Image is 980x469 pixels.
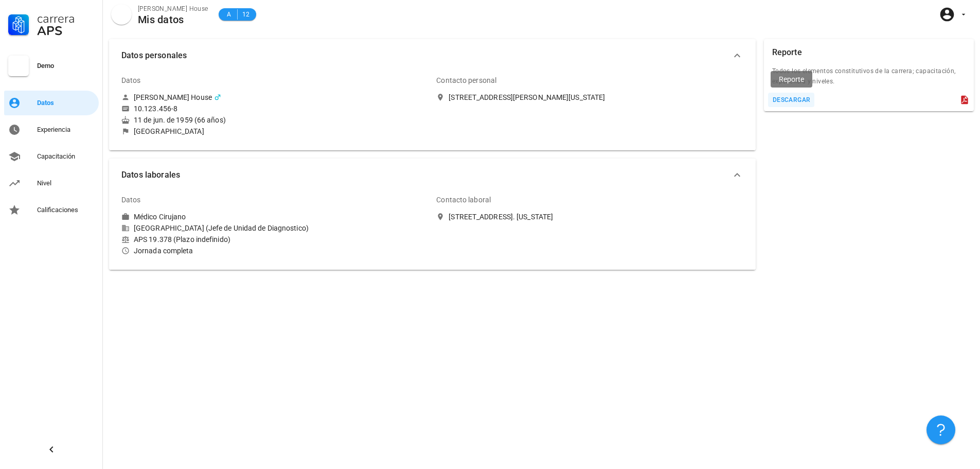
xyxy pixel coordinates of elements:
[436,93,743,102] a: [STREET_ADDRESS][PERSON_NAME][US_STATE]
[134,93,212,102] div: [PERSON_NAME] House
[121,68,141,93] div: Datos
[449,212,553,221] div: [STREET_ADDRESS]. [US_STATE]
[121,168,731,182] span: Datos laborales
[4,91,99,115] a: Datos
[134,127,204,136] div: [GEOGRAPHIC_DATA]
[134,212,186,221] div: Médico Cirujano
[772,39,802,66] div: Reporte
[436,187,491,212] div: Contacto laboral
[109,39,756,72] button: Datos personales
[121,187,141,212] div: Datos
[772,96,811,103] div: descargar
[37,12,95,25] div: Carrera
[121,223,428,233] div: [GEOGRAPHIC_DATA] (Jefe de Unidad de Diagnostico)
[37,62,95,70] div: Demo
[111,4,132,25] div: avatar
[436,68,496,93] div: Contacto personal
[37,25,95,37] div: APS
[4,198,99,222] a: Calificaciones
[242,9,250,20] span: 12
[4,117,99,142] a: Experiencia
[436,212,743,221] a: [STREET_ADDRESS]. [US_STATE]
[138,4,208,14] div: [PERSON_NAME] House
[37,206,95,214] div: Calificaciones
[4,171,99,196] a: Nivel
[37,99,95,107] div: Datos
[37,179,95,187] div: Nivel
[37,152,95,161] div: Capacitación
[138,14,208,25] div: Mis datos
[764,66,974,93] div: Todos los elementos constitutivos de la carrera; capacitación, experiencia y niveles.
[768,93,815,107] button: descargar
[225,9,233,20] span: A
[109,159,756,192] button: Datos laborales
[449,93,605,102] div: [STREET_ADDRESS][PERSON_NAME][US_STATE]
[121,115,428,125] div: 11 de jun. de 1959 (66 años)
[4,144,99,169] a: Capacitación
[121,246,428,255] div: Jornada completa
[121,48,731,63] span: Datos personales
[121,235,428,244] div: APS 19.378 (Plazo indefinido)
[134,104,177,113] div: 10.123.456-8
[37,126,95,134] div: Experiencia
